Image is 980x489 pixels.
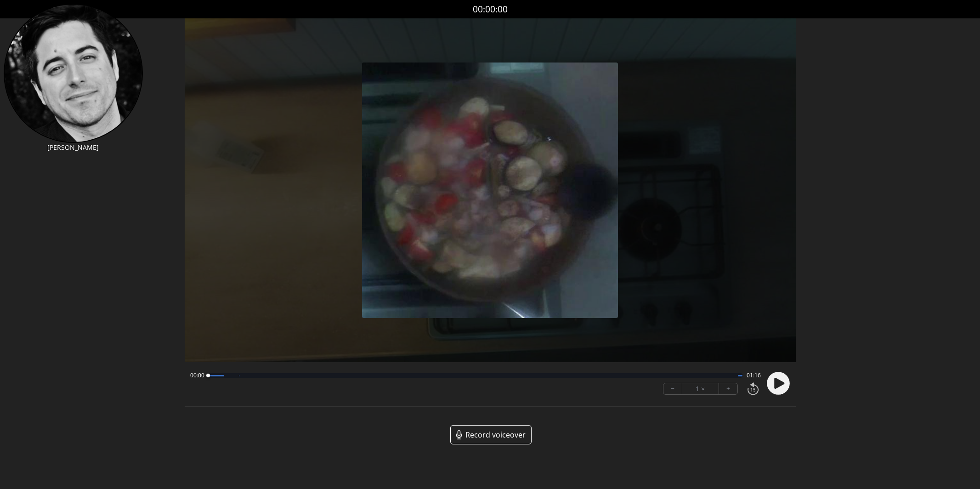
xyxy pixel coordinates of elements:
p: [PERSON_NAME] [4,143,143,152]
button: − [663,383,682,394]
a: Record voiceover [450,425,532,444]
span: 00:00 [190,372,204,379]
span: 01:16 [747,372,761,379]
img: Poster Image [362,63,617,318]
div: 1 × [682,383,719,394]
span: Record voiceover [465,429,526,440]
img: JC [4,4,143,143]
button: + [719,383,737,394]
a: 00:00:00 [473,3,508,16]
